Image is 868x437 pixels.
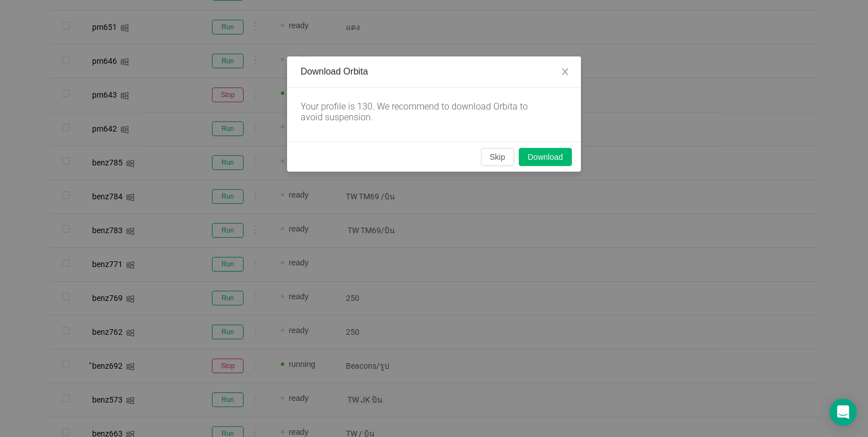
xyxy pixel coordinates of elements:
[830,399,857,426] div: Open Intercom Messenger
[561,67,570,76] i: icon: close
[301,101,549,123] div: Your profile is 130. We recommend to download Orbita to avoid suspension.
[519,148,572,166] button: Download
[301,65,567,78] div: Download Orbita
[481,148,514,166] button: Skip
[549,56,581,88] button: Close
